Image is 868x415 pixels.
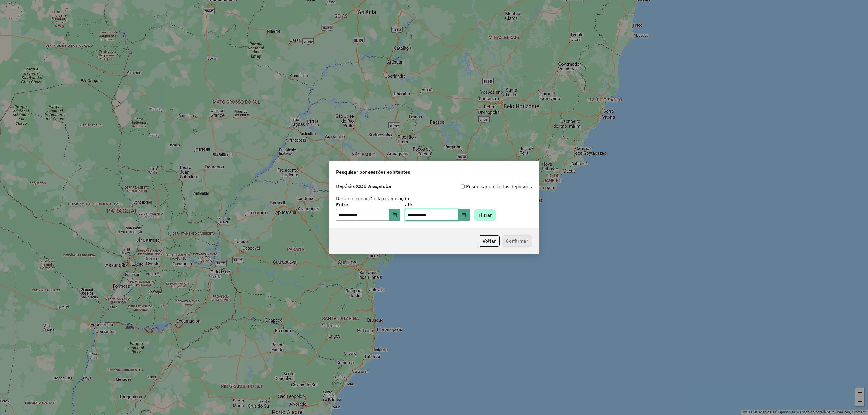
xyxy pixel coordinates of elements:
label: Depósito: [336,183,391,190]
button: Choose Date [389,209,401,221]
label: Entre [336,201,400,208]
button: Filtrar [474,209,496,221]
strong: CDD Araçatuba [357,183,391,189]
button: Voltar [479,235,500,247]
label: até [405,201,469,208]
label: Data de execução da roteirização: [336,195,410,202]
span: Pesquisar por sessões existentes [336,168,410,176]
div: Pesquisar em todos depósitos [434,183,532,190]
button: Choose Date [458,209,470,221]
